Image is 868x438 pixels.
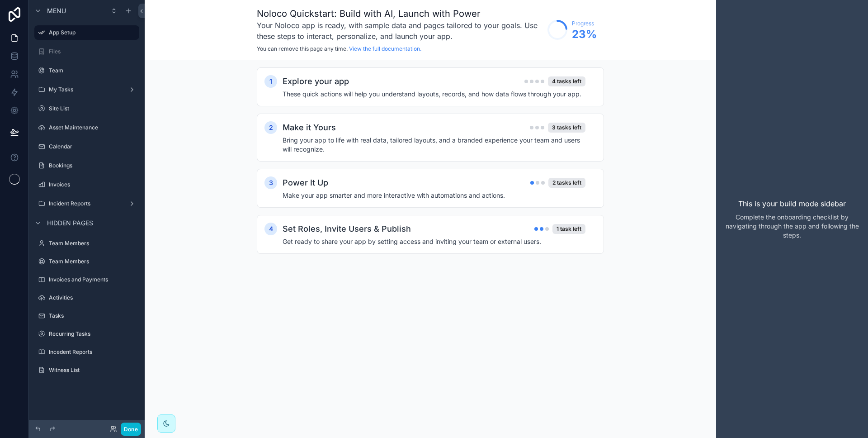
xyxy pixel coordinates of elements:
a: Invoices and Payments [34,272,139,287]
a: My Tasks [34,82,139,97]
label: Activities [49,294,137,301]
a: Invoices [34,177,139,192]
a: View the full documentation. [349,45,421,52]
label: Files [49,48,137,55]
a: Witness List [34,363,139,377]
span: 23 % [572,27,597,42]
label: App Setup [49,29,134,36]
a: App Setup [34,25,139,40]
span: Menu [47,6,66,15]
label: Recurring Tasks [49,330,137,338]
p: Complete the onboarding checklist by navigating through the app and following the steps. [723,213,861,240]
a: Activities [34,290,139,305]
a: Recurring Tasks [34,327,139,341]
a: Team Members [34,254,139,269]
h1: Noloco Quickstart: Build with AI, Launch with Power [257,7,543,20]
label: Witness List [49,367,137,374]
a: Calendar [34,139,139,154]
a: Tasks [34,309,139,323]
a: Incident Reports [34,196,139,211]
label: Incedent Reports [49,348,137,356]
span: You can remove this page any time. [257,45,348,52]
p: This is your build mode sidebar [738,198,846,209]
label: Tasks [49,312,137,319]
label: Asset Maintenance [49,124,137,131]
label: Team [49,67,137,74]
a: Site List [34,101,139,116]
a: Incedent Reports [34,345,139,359]
label: Site List [49,105,137,112]
a: Team [34,63,139,78]
a: Bookings [34,158,139,173]
label: Invoices [49,181,137,188]
button: Done [121,423,141,436]
span: Hidden pages [47,219,93,228]
label: Team Members [49,240,137,247]
a: Files [34,44,139,59]
label: Calendar [49,143,137,150]
label: Team Members [49,258,137,265]
span: Progress [572,20,597,27]
a: Team Members [34,236,139,251]
label: Incident Reports [49,200,125,207]
label: My Tasks [49,86,125,93]
label: Bookings [49,162,137,169]
a: Asset Maintenance [34,120,139,135]
label: Invoices and Payments [49,276,137,283]
h3: Your Noloco app is ready, with sample data and pages tailored to your goals. Use these steps to i... [257,20,543,42]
